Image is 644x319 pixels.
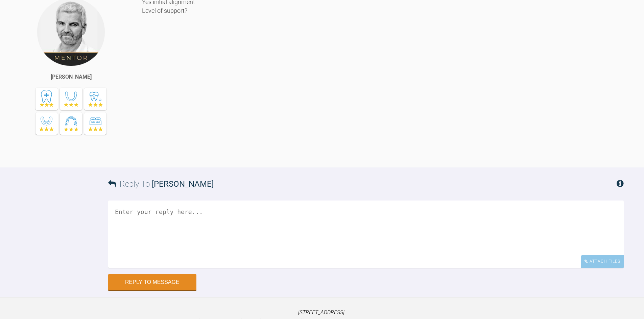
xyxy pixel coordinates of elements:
[152,179,214,189] span: [PERSON_NAME]
[51,73,92,81] div: [PERSON_NAME]
[108,178,214,190] h3: Reply To
[108,274,196,290] button: Reply to Message
[581,255,624,268] div: Attach Files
